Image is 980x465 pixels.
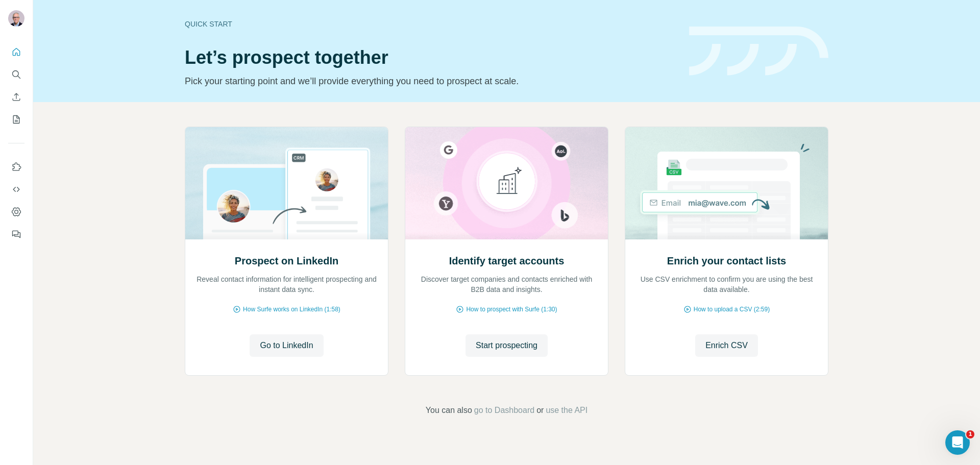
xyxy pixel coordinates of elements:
[476,339,537,352] span: Start prospecting
[8,203,24,221] button: Dashboard
[945,430,970,455] iframe: Intercom live chat
[185,47,677,68] h1: Let’s prospect together
[405,127,608,239] img: Identify target accounts
[8,158,24,176] button: Use Surfe on LinkedIn
[8,110,24,129] button: My lists
[536,404,544,417] span: or
[449,254,565,268] h2: Identify target accounts
[243,305,340,314] span: How Surfe works on LinkedIn (1:58)
[465,334,548,357] button: Start prospecting
[695,334,758,357] button: Enrich CSV
[8,180,24,199] button: Use Surfe API
[689,27,828,76] img: banner
[8,10,24,27] img: Avatar
[8,225,24,243] button: Feedback
[260,339,313,352] span: Go to LinkedIn
[415,274,598,295] p: Discover target companies and contacts enriched with B2B data and insights.
[426,404,472,417] span: You can also
[466,305,557,314] span: How to prospect with Surfe (1:30)
[250,334,323,357] button: Go to LinkedIn
[185,127,388,239] img: Prospect on LinkedIn
[235,254,338,268] h2: Prospect on LinkedIn
[195,274,378,295] p: Reveal contact information for intelligent prospecting and instant data sync.
[667,254,786,268] h2: Enrich your contact lists
[185,19,677,29] div: Quick start
[8,43,24,61] button: Quick start
[966,430,974,438] span: 1
[546,404,587,417] button: use the API
[185,74,677,88] p: Pick your starting point and we’ll provide everything you need to prospect at scale.
[635,274,818,295] p: Use CSV enrichment to confirm you are using the best data available.
[694,305,770,314] span: How to upload a CSV (2:59)
[8,65,24,84] button: Search
[705,339,748,352] span: Enrich CSV
[625,127,828,239] img: Enrich your contact lists
[8,88,24,106] button: Enrich CSV
[474,404,534,417] button: go to Dashboard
